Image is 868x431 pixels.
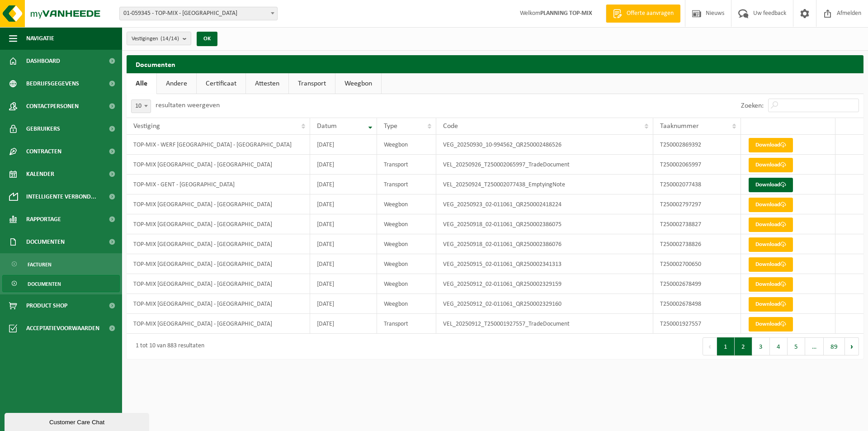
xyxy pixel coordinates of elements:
[653,155,741,175] td: T250002065997
[26,27,54,50] span: Navigatie
[749,158,793,172] a: Download
[26,50,60,72] span: Dashboard
[377,214,436,234] td: Weegbon
[131,338,204,355] div: 1 tot 10 van 883 resultaten
[26,317,99,340] span: Acceptatievoorwaarden
[436,234,653,254] td: VEG_20250918_02-011061_QR250002386076
[735,337,752,355] button: 2
[377,274,436,294] td: Weegbon
[310,294,377,314] td: [DATE]
[310,314,377,334] td: [DATE]
[741,102,764,109] label: Zoeken:
[160,36,179,42] count: (14/14)
[436,274,653,294] td: VEG_20250912_02-011061_QR250002329159
[127,214,310,234] td: TOP-MIX [GEOGRAPHIC_DATA] - [GEOGRAPHIC_DATA]
[5,411,151,431] iframe: chat widget
[26,185,96,208] span: Intelligente verbond...
[157,73,196,94] a: Andere
[127,32,191,45] button: Vestigingen(14/14)
[26,118,60,140] span: Gebruikers
[310,155,377,175] td: [DATE]
[653,254,741,274] td: T250002700650
[26,72,79,95] span: Bedrijfsgegevens
[749,178,793,192] a: Download
[384,123,397,130] span: Type
[133,123,160,130] span: Vestiging
[2,275,120,292] a: Documenten
[749,138,793,152] a: Download
[377,294,436,314] td: Weegbon
[26,163,54,185] span: Kalender
[436,294,653,314] td: VEG_20250912_02-011061_QR250002329160
[132,32,179,46] span: Vestigingen
[131,99,151,113] span: 10
[127,73,156,94] a: Alle
[749,317,793,332] a: Download
[310,254,377,274] td: [DATE]
[443,123,458,130] span: Code
[845,337,859,355] button: Next
[127,55,863,73] h2: Documenten
[436,155,653,175] td: VEL_20250926_T250002065997_TradeDocument
[653,214,741,234] td: T250002738827
[606,5,680,23] a: Offerte aanvragen
[289,73,335,94] a: Transport
[127,274,310,294] td: TOP-MIX [GEOGRAPHIC_DATA] - [GEOGRAPHIC_DATA]
[805,337,824,355] span: …
[436,135,653,155] td: VEG_20250930_10-994562_QR250002486526
[310,214,377,234] td: [DATE]
[127,155,310,175] td: TOP-MIX [GEOGRAPHIC_DATA] - [GEOGRAPHIC_DATA]
[653,234,741,254] td: T250002738826
[127,175,310,194] td: TOP-MIX - GENT - [GEOGRAPHIC_DATA]
[26,208,61,231] span: Rapportage
[436,175,653,194] td: VEL_20250924_T250002077438_EmptyingNote
[335,73,381,94] a: Weegbon
[749,257,793,272] a: Download
[703,337,717,355] button: Previous
[788,337,805,355] button: 5
[660,123,699,130] span: Taaknummer
[26,231,65,253] span: Documenten
[127,194,310,214] td: TOP-MIX [GEOGRAPHIC_DATA] - [GEOGRAPHIC_DATA]
[156,102,220,109] label: resultaten weergeven
[824,337,845,355] button: 89
[246,73,288,94] a: Attesten
[653,135,741,155] td: T250002869392
[624,9,676,18] span: Offerte aanvragen
[127,314,310,334] td: TOP-MIX [GEOGRAPHIC_DATA] - [GEOGRAPHIC_DATA]
[377,175,436,194] td: Transport
[653,314,741,334] td: T250001927557
[310,274,377,294] td: [DATE]
[310,175,377,194] td: [DATE]
[749,297,793,312] a: Download
[132,100,151,113] span: 10
[127,234,310,254] td: TOP-MIX [GEOGRAPHIC_DATA] - [GEOGRAPHIC_DATA]
[26,95,79,118] span: Contactpersonen
[2,256,120,273] a: Facturen
[127,254,310,274] td: TOP-MIX [GEOGRAPHIC_DATA] - [GEOGRAPHIC_DATA]
[749,218,793,232] a: Download
[26,140,61,163] span: Contracten
[749,237,793,252] a: Download
[749,198,793,212] a: Download
[436,254,653,274] td: VEG_20250915_02-011061_QR250002341313
[377,155,436,175] td: Transport
[197,32,217,46] button: OK
[310,194,377,214] td: [DATE]
[28,256,52,273] span: Facturen
[717,337,735,355] button: 1
[310,234,377,254] td: [DATE]
[127,135,310,155] td: TOP-MIX - WERF [GEOGRAPHIC_DATA] - [GEOGRAPHIC_DATA]
[26,294,67,317] span: Product Shop
[197,73,245,94] a: Certificaat
[310,135,377,155] td: [DATE]
[377,194,436,214] td: Weegbon
[377,234,436,254] td: Weegbon
[653,274,741,294] td: T250002678499
[653,194,741,214] td: T250002797297
[540,10,592,17] strong: PLANNING TOP-MIX
[377,135,436,155] td: Weegbon
[119,7,278,20] span: 01-059345 - TOP-MIX - Oostende
[120,7,277,20] span: 01-059345 - TOP-MIX - Oostende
